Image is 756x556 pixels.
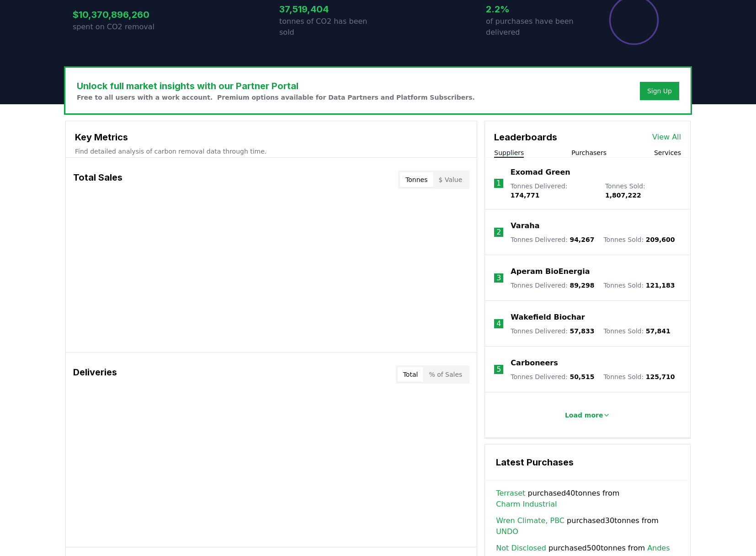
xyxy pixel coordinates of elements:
[496,526,518,537] a: UNDO
[75,147,468,156] p: Find detailed analysis of carbon removal data through time.
[640,82,679,100] button: Sign Up
[496,488,679,510] span: purchased 40 tonnes from
[558,406,618,424] button: Load more
[570,327,594,335] span: 57,833
[398,367,424,382] button: Total
[647,86,672,96] a: Sign Up
[496,318,501,329] p: 4
[486,2,585,16] h3: 2.2%
[647,543,670,554] a: Andes
[496,455,679,469] h3: Latest Purchases
[496,499,557,510] a: Charm Industrial
[652,132,681,143] a: View All
[511,281,594,290] p: Tonnes Delivered :
[570,282,594,289] span: 89,298
[603,372,675,381] p: Tonnes Sold :
[511,192,540,199] span: 174,771
[496,273,501,283] p: 3
[565,411,603,420] p: Load more
[511,326,594,336] p: Tonnes Delivered :
[496,488,525,499] a: Terraset
[496,364,501,375] p: 5
[496,227,501,238] p: 2
[646,282,675,289] span: 121,183
[603,235,675,244] p: Tonnes Sold :
[654,148,681,157] button: Services
[73,21,171,32] p: spent on CO2 removal
[511,167,570,178] a: Exomad Green
[570,373,594,380] span: 50,515
[571,148,607,157] button: Purchasers
[73,365,117,384] h3: Deliveries
[494,148,524,157] button: Suppliers
[400,172,433,187] button: Tonnes
[511,182,596,200] p: Tonnes Delivered :
[511,358,558,369] a: Carboneers
[75,130,468,144] h3: Key Metrics
[605,182,681,200] p: Tonnes Sold :
[646,373,675,380] span: 125,710
[73,171,122,189] h3: Total Sales
[511,235,594,244] p: Tonnes Delivered :
[279,16,378,38] p: tonnes of CO2 has been sold
[496,515,679,537] span: purchased 30 tonnes from
[496,515,564,526] a: Wren Climate, PBC
[603,281,675,290] p: Tonnes Sold :
[511,220,539,231] a: Varaha
[646,236,675,243] span: 209,600
[433,172,468,187] button: $ Value
[511,312,585,323] a: Wakefield Biochar
[279,2,378,16] h3: 37,519,404
[77,79,475,93] h3: Unlock full market insights with our Partner Portal
[423,367,468,382] button: % of Sales
[646,327,671,335] span: 57,841
[496,543,546,554] a: Not Disclosed
[603,326,670,336] p: Tonnes Sold :
[496,178,501,189] p: 1
[496,543,670,554] span: purchased 500 tonnes from
[73,8,171,21] h3: $10,370,896,260
[605,192,641,199] span: 1,807,222
[77,93,475,102] p: Free to all users with a work account. Premium options available for Data Partners and Platform S...
[570,236,594,243] span: 94,267
[494,130,557,144] h3: Leaderboards
[511,266,590,277] a: Aperam BioEnergia
[511,372,594,381] p: Tonnes Delivered :
[486,16,585,38] p: of purchases have been delivered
